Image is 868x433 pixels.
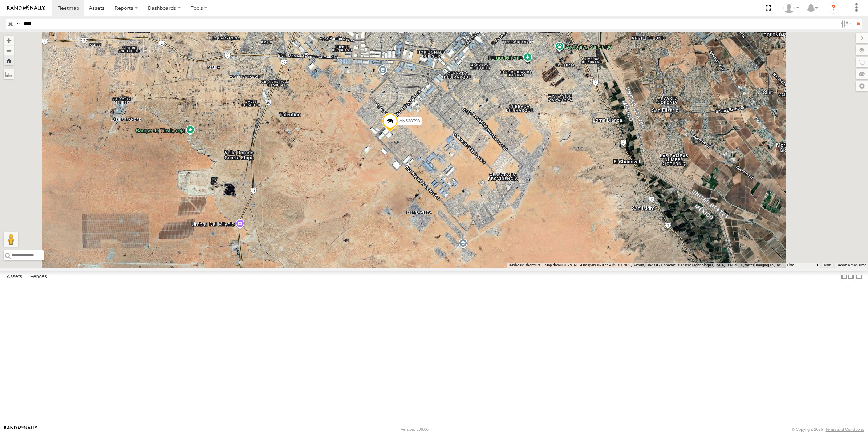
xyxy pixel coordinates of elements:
[826,427,864,432] a: Terms and Conditions
[781,3,802,13] div: Roberto Garcia
[828,2,839,14] i: ?
[4,45,14,56] button: Zoom out
[401,427,429,432] div: Version: 306.00
[4,56,14,65] button: Zoom Home
[7,5,45,11] img: rand-logo.svg
[786,263,794,267] span: 1 km
[840,271,848,282] label: Dock Summary Table to the Left
[4,69,14,79] label: Measure
[4,232,18,247] button: Drag Pegman onto the map to open Street View
[855,271,863,282] label: Hide Summary Table
[837,263,866,267] a: Report a map error
[792,427,864,432] div: © Copyright 2025 -
[4,36,14,45] button: Zoom in
[15,19,21,29] label: Search Query
[545,263,782,267] span: Map data ©2025 INEGI Imagery ©2025 Airbus, CNES / Airbus, Landsat / Copernicus, Maxar Technologie...
[784,263,820,268] button: Map Scale: 1 km per 61 pixels
[4,426,37,433] a: Visit our Website
[848,271,855,282] label: Dock Summary Table to the Right
[856,81,868,91] label: Map Settings
[27,272,51,282] label: Fences
[838,19,854,29] label: Search Filter Options
[824,264,831,267] a: Terms
[509,263,540,268] button: Keyboard shortcuts
[399,118,420,124] span: AN538798
[3,272,26,282] label: Assets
